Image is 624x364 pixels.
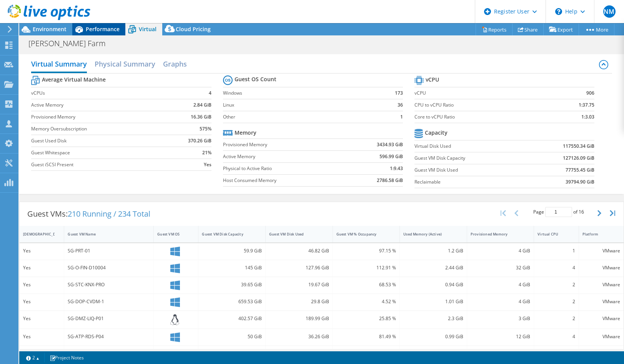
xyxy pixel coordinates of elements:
[223,141,347,149] label: Provisioned Memory
[476,23,513,35] a: Reports
[379,153,403,160] b: 596.99 GiB
[533,207,584,217] span: Page of
[188,137,211,145] b: 370.26 GiB
[86,25,120,33] span: Performance
[336,314,396,323] div: 25.85 %
[537,332,575,341] div: 4
[403,247,463,255] div: 1.2 GiB
[223,113,379,121] label: Other
[269,332,329,341] div: 36.26 GiB
[336,281,396,289] div: 68.53 %
[582,297,620,306] div: VMware
[395,89,403,97] b: 173
[582,314,620,323] div: VMware
[68,281,150,289] div: SG-STC-KNX-PRO
[31,149,168,157] label: Guest Whitespace
[223,153,347,160] label: Active Memory
[139,25,156,33] span: Virtual
[414,178,529,186] label: Reclaimable
[157,232,185,237] div: Guest VM OS
[42,76,106,83] b: Average Virtual Machine
[191,113,211,121] b: 16.36 GiB
[44,353,89,362] a: Project Notes
[398,101,403,109] b: 36
[269,264,329,272] div: 127.96 GiB
[235,75,276,83] b: Guest OS Count
[200,125,211,133] b: 575%
[202,281,262,289] div: 39.65 GiB
[269,232,320,237] div: Guest VM Disk Used
[414,113,547,121] label: Core to vCPU Ratio
[563,154,594,162] b: 127126.09 GiB
[403,332,463,341] div: 0.99 GiB
[545,207,572,217] input: jump to page
[603,5,616,18] span: NM
[579,23,614,35] a: More
[193,101,211,109] b: 2.84 GiB
[163,56,187,72] h2: Graphs
[426,76,439,83] b: vCPU
[31,101,168,109] label: Active Memory
[425,129,448,137] b: Capacity
[223,165,347,172] label: Physical to Active Ratio
[269,314,329,323] div: 189.99 GiB
[223,101,379,109] label: Linux
[336,232,387,237] div: Guest VM % Occupancy
[414,166,529,174] label: Guest VM Disk Used
[336,332,396,341] div: 81.49 %
[400,113,403,121] b: 1
[414,154,529,162] label: Guest VM Disk Capacity
[582,264,620,272] div: VMware
[204,161,211,169] b: Yes
[377,177,403,184] b: 2786.58 GiB
[223,177,347,184] label: Host Consumed Memory
[31,56,87,73] h2: Virtual Summary
[537,281,575,289] div: 2
[414,89,547,97] label: vCPU
[537,297,575,306] div: 2
[336,297,396,306] div: 4.52 %
[235,129,256,137] b: Memory
[414,101,547,109] label: CPU to vCPU Ratio
[471,314,531,323] div: 3 GiB
[336,247,396,255] div: 97.15 %
[202,232,253,237] div: Guest VM Disk Capacity
[33,25,67,33] span: Environment
[471,264,531,272] div: 32 GiB
[471,247,531,255] div: 4 GiB
[68,209,150,219] span: 210 Running / 234 Total
[579,101,594,109] b: 1:37.75
[377,141,403,149] b: 3434.93 GiB
[68,297,150,306] div: SG-DOP-CVDM-1
[23,281,60,289] div: Yes
[202,314,262,323] div: 402.57 GiB
[95,56,155,72] h2: Physical Summary
[23,297,60,306] div: Yes
[31,113,168,121] label: Provisioned Memory
[23,247,60,255] div: Yes
[23,314,60,323] div: Yes
[269,247,329,255] div: 46.82 GiB
[471,232,521,237] div: Provisioned Memory
[566,166,594,174] b: 77755.45 GiB
[579,209,584,215] span: 16
[582,232,611,237] div: Platform
[336,264,396,272] div: 112.91 %
[31,89,168,97] label: vCPUs
[21,353,45,362] a: 2
[68,314,150,323] div: SG-DMZ-LIQ-P01
[582,247,620,255] div: VMware
[20,202,158,226] div: Guest VMs:
[202,149,211,157] b: 21%
[68,332,150,341] div: SG-ATP-RDS-P04
[581,113,594,121] b: 1:3.03
[403,281,463,289] div: 0.94 GiB
[68,264,150,272] div: SG-O-FIN-D10004
[537,247,575,255] div: 1
[23,264,60,272] div: Yes
[31,161,168,169] label: Guest iSCSI Present
[202,332,262,341] div: 50 GiB
[202,247,262,255] div: 59.9 GiB
[586,89,594,97] b: 906
[555,8,562,15] svg: \n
